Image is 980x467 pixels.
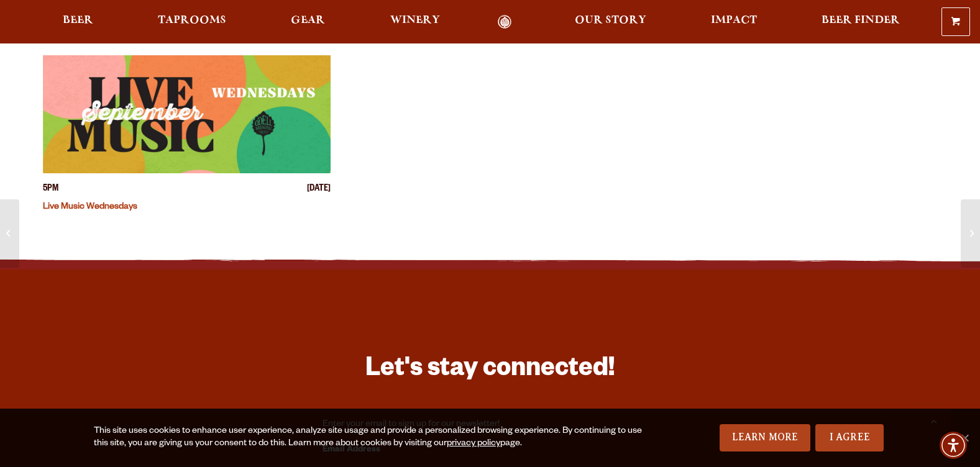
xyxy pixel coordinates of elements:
[158,16,226,25] span: Taprooms
[711,16,757,25] span: Impact
[150,15,234,29] a: Taprooms
[390,16,440,25] span: Winery
[815,424,884,451] a: I Agree
[575,16,646,25] span: Our Story
[43,183,58,196] span: 5PM
[382,15,448,29] a: Winery
[307,183,331,196] span: [DATE]
[813,15,908,29] a: Beer Finder
[447,439,500,449] a: privacy policy
[43,202,137,212] a: Live Music Wednesdays
[94,425,644,450] div: This site uses cookies to enhance user experience, analyze site usage and provide a personalized ...
[482,15,528,29] a: Odell Home
[720,424,811,451] a: Learn More
[822,16,900,25] span: Beer Finder
[940,432,967,459] div: Accessibility Menu
[283,15,333,29] a: Gear
[291,16,325,25] span: Gear
[918,405,949,436] a: Scroll to top
[43,55,331,173] a: View event details
[567,15,654,29] a: Our Story
[55,15,101,29] a: Beer
[63,16,93,25] span: Beer
[323,353,658,389] h3: Let's stay connected!
[703,15,765,29] a: Impact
